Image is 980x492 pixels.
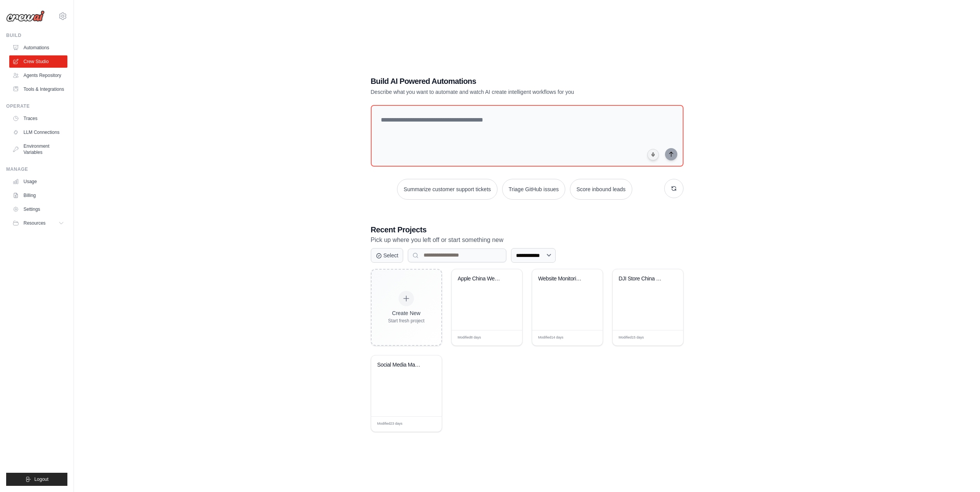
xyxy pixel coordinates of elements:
button: Triage GitHub issues [502,179,565,200]
span: Logout [34,476,49,482]
a: Usage [9,175,67,188]
button: Select [371,248,404,263]
button: Logout [6,473,67,486]
span: Edit [504,335,510,341]
a: Crew Studio [9,55,67,68]
button: Resources [9,217,67,229]
button: Click to speak your automation idea [647,149,659,160]
div: Start fresh project [388,318,425,324]
img: Logo [6,10,45,22]
div: DJI Store China Price Scanner [619,275,665,282]
button: Get new suggestions [664,179,683,198]
span: Resources [23,220,45,226]
span: Edit [584,335,591,341]
span: Modified 14 days [538,335,564,340]
div: Social Media Management Automation [377,362,424,369]
div: Apple China Website Scraper [458,275,504,282]
button: Summarize customer support tickets [397,179,497,200]
a: Billing [9,189,67,202]
div: Operate [6,103,67,109]
a: Environment Variables [9,140,67,158]
a: Settings [9,203,67,215]
h3: Recent Projects [371,224,683,235]
button: Score inbound leads [570,179,632,200]
div: Manage [6,166,67,172]
a: Automations [9,42,67,54]
a: LLM Connections [9,126,67,138]
span: Modified 15 days [619,335,644,340]
p: Pick up where you left off or start something new [371,235,683,245]
a: Tools & Integrations [9,83,67,95]
p: Describe what you want to automate and watch AI create intelligent workflows for you [371,88,630,96]
span: Modified 23 days [377,421,403,427]
span: Edit [423,421,430,427]
span: Edit [665,335,671,341]
span: Modified 8 days [458,335,481,340]
div: Website Monitoring & Performance Crew [538,275,585,282]
div: Create New [388,309,425,317]
div: Build [6,32,67,38]
a: Traces [9,112,67,125]
h1: Build AI Powered Automations [371,76,630,87]
a: Agents Repository [9,69,67,82]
